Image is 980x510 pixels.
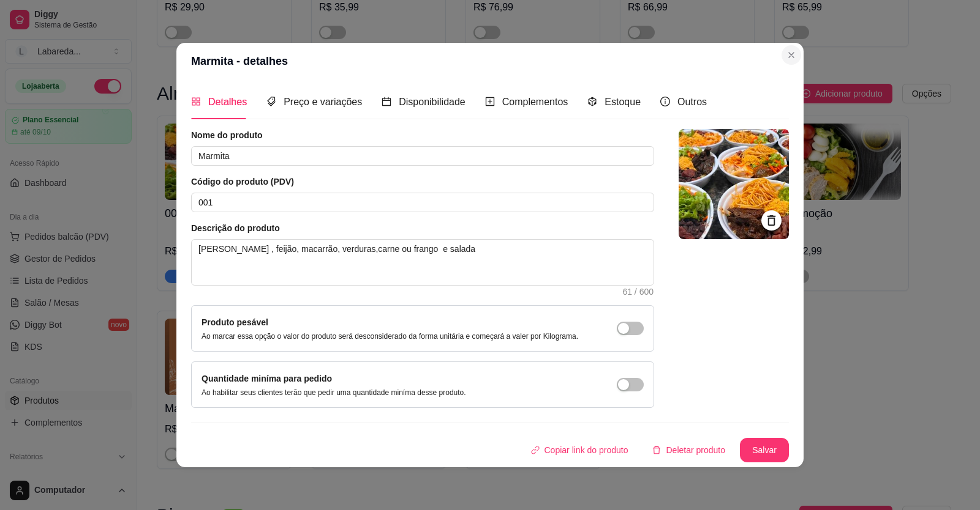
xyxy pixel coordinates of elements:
[202,374,332,383] label: Quantidade miníma para pedido
[643,438,735,462] button: deleteDeletar produto
[587,97,597,106] span: code-sandbox
[191,129,654,141] article: Nome do produto
[660,97,670,106] span: info-circle
[782,45,801,65] button: Close
[399,97,466,107] span: Disponibilidade
[192,240,654,285] textarea: [PERSON_NAME] , feijão, macarrão, verduras,carne ou frango e salada
[605,97,641,107] span: Estoque
[382,97,391,106] span: calendar
[485,97,495,106] span: plus-square
[191,146,654,166] input: Ex.: Hamburguer de costela
[191,222,654,234] article: Descrição do produto
[284,97,362,107] span: Preço e variações
[191,97,201,106] span: appstore
[521,438,638,462] button: Copiar link do produto
[652,446,661,454] span: delete
[191,176,654,188] article: Código do produto (PDV)
[266,97,276,106] span: tags
[191,193,654,212] input: Ex.: 123
[202,331,578,341] p: Ao marcar essa opção o valor do produto será desconsiderado da forma unitária e começará a valer ...
[202,317,268,327] label: Produto pesável
[740,438,789,462] button: Salvar
[202,388,466,397] p: Ao habilitar seus clientes terão que pedir uma quantidade miníma desse produto.
[502,97,568,107] span: Complementos
[208,97,247,107] span: Detalhes
[677,97,707,107] span: Outros
[679,129,789,239] img: logo da loja
[176,43,804,79] header: Marmita - detalhes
